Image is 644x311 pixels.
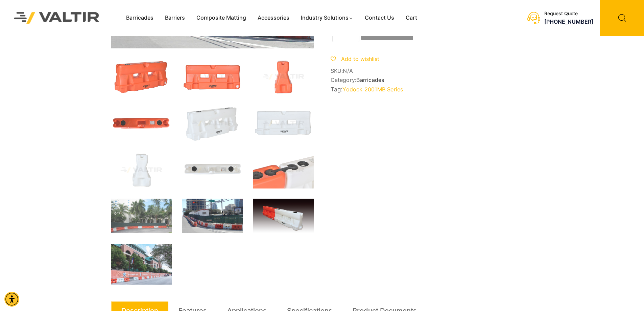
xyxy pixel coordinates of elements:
a: Contact Us [359,13,400,23]
img: Close-up of two connected plastic containers, one orange and one white, featuring black caps and ... [253,152,314,188]
img: Construction site with traffic barriers, green fencing, and a street sign for Nueces St. in an ur... [182,199,243,233]
span: SKU: [331,68,533,74]
img: A white plastic container with a unique shape, likely used for storage or dispensing liquids. [111,152,172,188]
span: N/A [343,67,353,74]
a: Barriers [159,13,191,23]
img: An orange plastic dock float with two circular openings and a rectangular label on top. [111,105,172,142]
img: A white plastic barrier with two rectangular openings, featuring the brand name "Yodock" and a logo. [253,105,314,142]
a: Composite Matting [191,13,252,23]
div: Accessibility Menu [4,292,19,307]
a: Accessories [252,13,295,23]
span: Add to wishlist [341,55,379,62]
a: Add to wishlist [331,55,379,62]
a: Cart [400,13,423,23]
img: A view of Minute Maid Park with a barrier displaying "Houston Astros" and a Texas flag, surrounde... [111,244,172,285]
img: A white plastic tank with two black caps and a label on the side, viewed from above. [182,152,243,188]
div: Request Quote [544,11,593,17]
a: call (888) 496-3625 [544,18,593,25]
img: An orange traffic barrier with two rectangular openings and a logo, designed for road safety and ... [182,59,243,95]
img: A segmented traffic barrier in orange and white, designed for road safety and construction zones. [253,199,314,234]
img: Valtir Rentals [5,3,109,32]
a: Yodock 2001MB Series [342,86,403,93]
a: Barricades [120,13,159,23]
span: Tag: [331,86,533,93]
img: An orange traffic cone with a wide base and a tapered top, designed for road safety and traffic m... [253,59,314,95]
img: A construction area with orange and white barriers, surrounded by palm trees and a building in th... [111,199,172,233]
img: A white plastic barrier with a textured surface, designed for traffic control or safety purposes. [182,105,243,142]
a: Industry Solutions [295,13,359,23]
a: Barricades [356,76,384,83]
img: 2001MB_Org_3Q.jpg [111,59,172,95]
span: Category: [331,77,533,83]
